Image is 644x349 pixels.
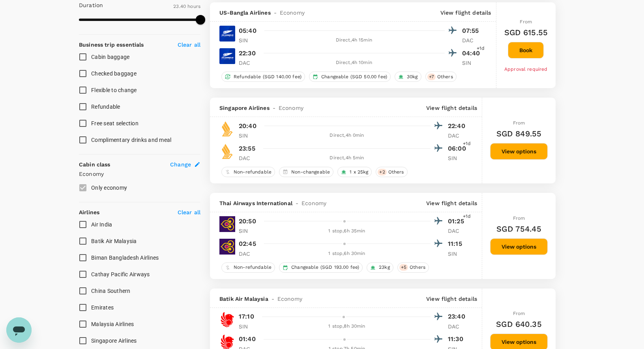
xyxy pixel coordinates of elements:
p: DAC [448,132,468,140]
img: OD [219,312,235,328]
span: Economy [280,9,305,17]
p: 06:00 [448,144,468,153]
strong: Business trip essentials [79,42,144,48]
p: DAC [448,323,468,330]
p: 23:55 [239,144,255,153]
h6: SGD 640.35 [496,318,542,330]
img: TG [219,216,235,232]
button: View options [490,143,548,160]
span: Non-changeable [288,169,333,175]
span: Economy [279,104,303,112]
img: SQ [219,143,235,159]
div: Non-refundable [221,167,275,177]
div: 1 stop , 6h 30min [263,250,431,258]
span: Flexible to change [91,87,137,93]
span: Only economy [91,185,127,191]
p: View flight details [426,104,477,112]
span: From [513,215,525,221]
p: SIN [448,250,468,258]
p: DAC [239,154,258,162]
button: Book [508,42,544,58]
div: Direct , 4h 15min [263,36,445,44]
span: Non-refundable [230,264,275,271]
span: + 2 [378,169,386,175]
span: - [292,199,301,207]
span: Change [170,160,191,168]
span: 23.40 hours [173,4,200,9]
span: Emirates [91,304,114,311]
img: TG [219,239,235,255]
p: 05:40 [239,26,256,36]
p: DAC [448,227,468,235]
span: Refundable (SGD 140.00 fee) [230,74,305,80]
p: View flight details [426,295,477,303]
p: 20:50 [239,217,256,226]
p: 07:55 [462,26,482,36]
span: Biman Bangladesh Airlines [91,255,159,261]
span: Others [406,264,429,271]
h6: SGD 849.55 [496,127,542,140]
span: + 7 [427,74,436,80]
p: SIN [448,154,468,162]
div: Direct , 4h 5min [263,154,431,162]
img: BS [219,26,235,42]
span: Cabin baggage [91,54,129,60]
span: +1d [463,140,471,148]
div: 1 stop , 8h 30min [263,323,431,330]
span: Batik Air Malaysia [91,238,137,244]
p: 22:40 [448,121,468,131]
span: Economy [301,199,326,207]
p: SIN [239,227,258,235]
span: 30kg [404,74,421,80]
span: 23kg [376,264,393,271]
span: Singapore Airlines [219,104,270,112]
span: - [271,9,280,17]
strong: Cabin class [79,161,110,168]
span: 1 x 25kg [346,169,371,175]
div: Refundable (SGD 140.00 fee) [221,72,305,82]
span: Singapore Airlines [91,338,137,344]
div: +7Others [425,72,457,82]
div: 1 stop , 6h 35min [263,227,431,235]
div: Direct , 4h 0min [263,132,431,140]
div: Changeable (SGD 193.00 fee) [279,262,363,273]
p: View flight details [440,9,491,17]
span: Non-refundable [230,169,275,175]
p: Economy [79,170,200,178]
p: 01:40 [239,334,256,344]
span: +1d [463,213,471,221]
div: +5Others [397,262,429,273]
span: Thai Airways International [219,199,292,207]
iframe: Button to launch messaging window [6,317,32,343]
span: Approval required [504,66,548,72]
div: Non-refundable [221,262,275,273]
span: Cathay Pacific Airways [91,271,150,277]
span: From [513,120,525,126]
span: Economy [277,295,302,303]
div: Changeable (SGD 50.00 fee) [309,72,391,82]
strong: Airlines [79,209,99,215]
span: - [268,295,277,303]
img: BS [219,48,235,64]
img: SQ [219,121,235,137]
div: 1 x 25kg [337,167,372,177]
p: SIN [239,132,258,140]
div: Direct , 4h 10min [263,59,445,67]
span: From [513,311,525,316]
p: 04:40 [462,49,482,58]
p: SIN [462,59,482,67]
h6: SGD 615.55 [504,26,548,39]
span: Air India [91,221,112,228]
div: 23kg [367,262,393,273]
button: View options [490,238,548,255]
span: Batik Air Malaysia [219,295,268,303]
span: Malaysia Airlines [91,321,134,327]
p: DAC [239,59,258,67]
p: 11:15 [448,239,468,249]
span: Changeable (SGD 193.00 fee) [288,264,362,271]
span: US-Bangla Airlines [219,9,271,17]
p: DAC [462,36,482,44]
p: Duration [79,1,103,9]
p: 22:30 [239,49,256,58]
span: +1d [477,45,485,53]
